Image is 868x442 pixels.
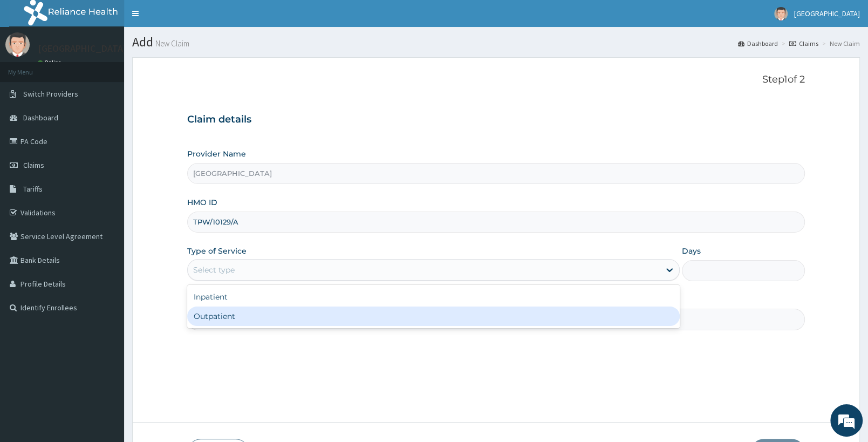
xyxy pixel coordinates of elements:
input: Enter HMO ID [187,212,805,233]
span: Claims [23,160,44,170]
label: Type of Service [187,246,247,256]
label: Days [682,246,701,256]
p: [GEOGRAPHIC_DATA] [38,44,127,53]
label: Provider Name [187,148,246,159]
div: Select type [193,264,235,275]
span: [GEOGRAPHIC_DATA] [794,9,860,18]
span: Switch Providers [23,89,78,99]
img: User Image [774,7,788,21]
div: Outpatient [187,307,680,326]
small: New Claim [153,39,189,47]
div: Inpatient [187,287,680,307]
span: Dashboard [23,113,58,123]
p: Step 1 of 2 [187,74,805,86]
textarea: Type your message and hit 'Enter' [5,295,206,332]
a: Dashboard [738,39,778,48]
h1: Add [132,35,860,49]
h3: Claim details [187,114,805,126]
img: d_794563401_company_1708531726252_794563401 [20,54,44,81]
li: New Claim [819,39,860,48]
a: Online [38,59,64,66]
img: User Image [5,32,30,57]
label: HMO ID [187,197,217,208]
div: Minimize live chat window [177,5,203,31]
span: Tariffs [23,184,43,194]
a: Claims [789,39,818,48]
div: Chat with us now [56,60,181,74]
span: We're online! [63,136,149,245]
